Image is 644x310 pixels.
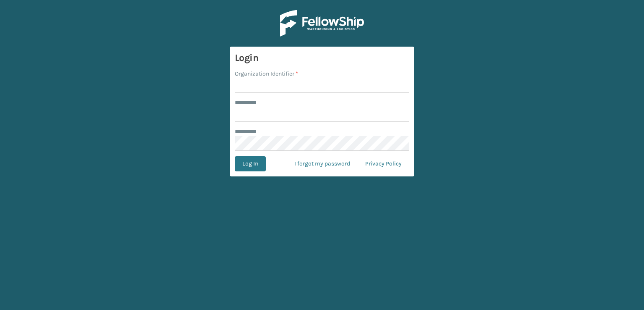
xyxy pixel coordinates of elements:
a: Privacy Policy [358,156,409,171]
label: Organization Identifier [235,69,298,78]
a: I forgot my password [287,156,358,171]
img: Logo [280,10,364,37]
button: Log In [235,156,266,171]
h3: Login [235,52,409,64]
